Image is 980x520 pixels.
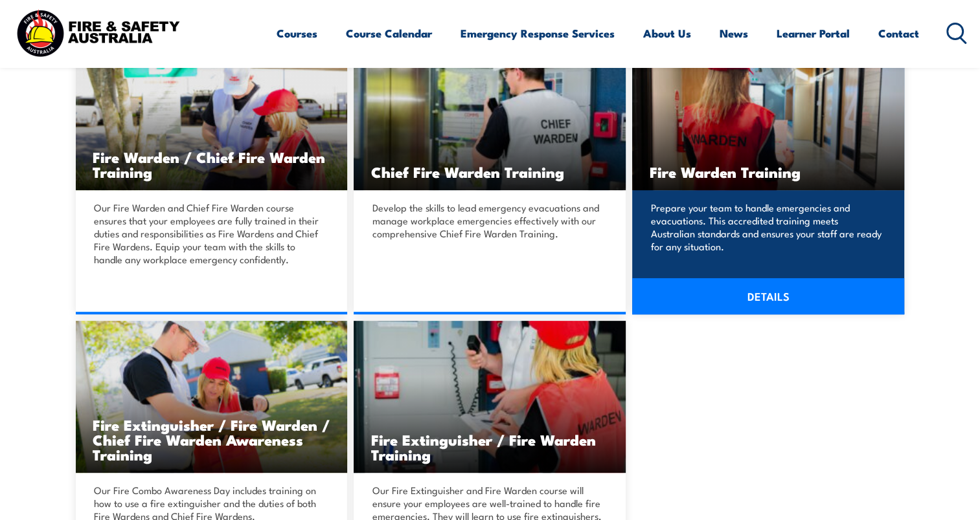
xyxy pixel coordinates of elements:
a: About Us [643,16,691,50]
img: Chief Fire Warden Training [354,38,626,190]
a: Fire Warden / Chief Fire Warden Training [76,38,348,190]
p: Prepare your team to handle emergencies and evacuations. This accredited training meets Australia... [650,201,882,253]
img: Fire Warden and Chief Fire Warden Training [76,38,348,190]
a: Contact [878,16,919,50]
a: Learner Portal [777,16,850,50]
img: Fire Extinguisher Fire Warden Training [354,321,626,473]
a: Emergency Response Services [461,16,615,50]
a: DETAILS [632,278,904,314]
a: Courses [277,16,317,50]
h3: Fire Extinguisher / Fire Warden / Chief Fire Warden Awareness Training [93,417,331,462]
h3: Fire Warden Training [649,164,887,179]
a: Course Calendar [346,16,432,50]
h3: Fire Extinguisher / Fire Warden Training [370,432,609,462]
a: Fire Extinguisher / Fire Warden / Chief Fire Warden Awareness Training [76,321,348,473]
p: Develop the skills to lead emergency evacuations and manage workplace emergencies effectively wit... [372,201,604,240]
img: Fire Combo Awareness Day [76,321,348,473]
a: News [720,16,748,50]
img: Fire Warden Training [632,38,904,190]
p: Our Fire Warden and Chief Fire Warden course ensures that your employees are fully trained in the... [94,201,326,266]
h3: Chief Fire Warden Training [370,164,609,179]
a: Fire Extinguisher / Fire Warden Training [354,321,626,473]
h3: Fire Warden / Chief Fire Warden Training [93,149,331,179]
